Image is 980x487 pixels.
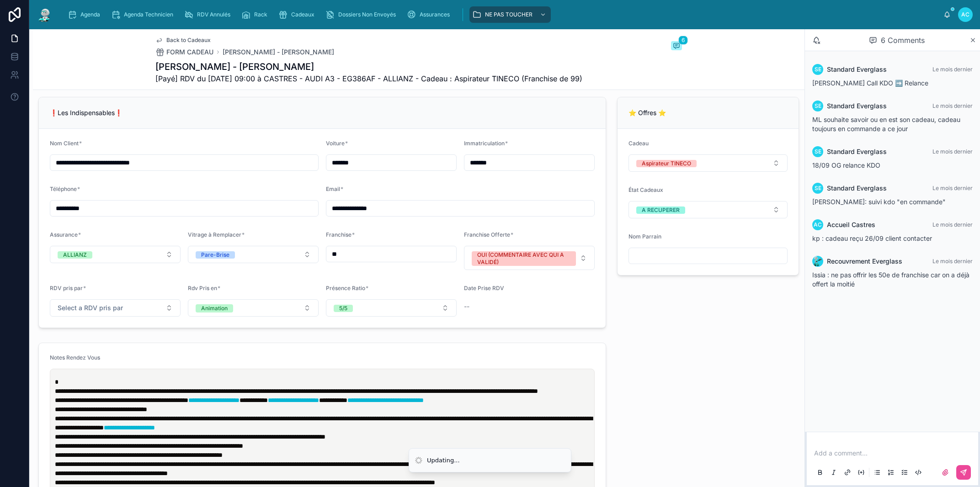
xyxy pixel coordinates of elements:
[201,251,229,259] div: Pare-Brise
[326,231,352,238] span: Franchise
[932,185,973,191] span: Le mois dernier
[642,160,691,167] div: Aspirateur TINECO
[827,257,902,266] span: Recouvrement Everglass
[338,11,396,18] span: Dossiers Non Envoyés
[166,37,211,44] span: Back to Cadeaux
[50,285,83,291] span: RDV pris par
[201,304,228,312] div: Animation
[63,251,87,259] div: ALLIANZ
[815,102,821,110] span: SE
[881,35,925,46] span: 6 Comments
[276,6,321,23] a: Cadeaux
[464,285,504,291] span: Date Prise RDV
[50,231,78,238] span: Assurance
[628,140,649,147] span: Cadeau
[188,299,319,317] button: Select Button
[181,6,237,23] a: RDV Annulés
[155,37,211,44] a: Back to Cadeaux
[464,231,510,238] span: Franchise Offerte
[326,185,340,192] span: Email
[932,221,973,228] span: Le mois dernier
[326,140,345,147] span: Voiture
[815,66,821,73] span: SE
[485,11,533,18] span: NE PAS TOUCHER
[628,233,661,240] span: Nom Parrain
[404,6,456,23] a: Assurances
[37,7,53,22] img: App logo
[124,11,173,18] span: Agenda Technicien
[671,41,682,52] button: 6
[108,6,180,23] a: Agenda Technicien
[155,48,213,57] a: FORM CADEAU
[50,354,100,361] span: Notes Rendez Vous
[464,302,469,311] span: --
[827,101,887,111] span: Standard Everglass
[50,299,181,317] button: Select Button
[827,65,887,74] span: Standard Everglass
[812,79,928,87] span: [PERSON_NAME] Call KDO ➡️ Relance
[812,198,946,206] span: [PERSON_NAME]: suivi kdo "en commande"
[223,48,334,57] a: [PERSON_NAME] - [PERSON_NAME]
[427,456,460,465] div: Updating...
[326,299,457,317] button: Select Button
[188,246,319,263] button: Select Button
[469,6,551,23] a: NE PAS TOUCHER
[812,116,960,132] span: ML souhaite savoir ou en est son cadeau, cadeau toujours en commande a ce jour
[464,246,595,270] button: Select Button
[155,73,582,84] span: [Payé] RDV du [DATE] 09:00 à CASTRES - AUDI A3 - EG386AF - ALLIANZ - Cadeau : Aspirateur TINECO (...
[188,231,241,238] span: Vitrage à Remplacer
[197,11,230,18] span: RDV Annulés
[814,221,822,228] span: AC
[628,186,663,193] span: État Cadeaux
[477,251,570,266] div: OUI (COMMENTAIRE AVEC QUI A VALIDÉ)
[642,206,680,214] div: A RECUPERER
[420,11,450,18] span: Assurances
[932,258,973,265] span: Le mois dernier
[815,185,821,192] span: SE
[932,102,973,109] span: Le mois dernier
[60,5,943,25] div: scrollable content
[166,48,213,57] span: FORM CADEAU
[155,60,582,73] h1: [PERSON_NAME] - [PERSON_NAME]
[80,11,100,18] span: Agenda
[254,11,267,18] span: Rack
[65,6,107,23] a: Agenda
[188,285,217,291] span: Rdv Pris en
[50,185,77,192] span: Téléphone
[628,154,788,172] button: Select Button
[326,285,365,291] span: Présence Ratio
[323,6,402,23] a: Dossiers Non Envoyés
[291,11,314,18] span: Cadeaux
[628,201,788,218] button: Select Button
[812,271,969,288] span: Issia : ne pas offrir les 50e de franchise car on a déjà offert la moitié
[961,11,969,18] span: AC
[628,109,666,116] span: ⭐ Offres ⭐
[239,6,274,23] a: Rack
[815,148,821,155] span: SE
[58,303,123,312] span: Select a RDV pris par
[678,36,688,45] span: 6
[50,109,122,116] span: ❗Les Indispensables❗
[339,305,347,312] div: 5/5
[50,246,181,263] button: Select Button
[827,184,887,193] span: Standard Everglass
[932,148,973,155] span: Le mois dernier
[932,66,973,73] span: Le mois dernier
[50,140,79,147] span: Nom Client
[827,147,887,156] span: Standard Everglass
[812,234,932,242] span: kp : cadeau reçu 26/09 client contacter
[812,161,880,169] span: 18/09 OG relance KDO
[464,140,505,147] span: Immatriculation
[827,220,875,229] span: Accueil Castres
